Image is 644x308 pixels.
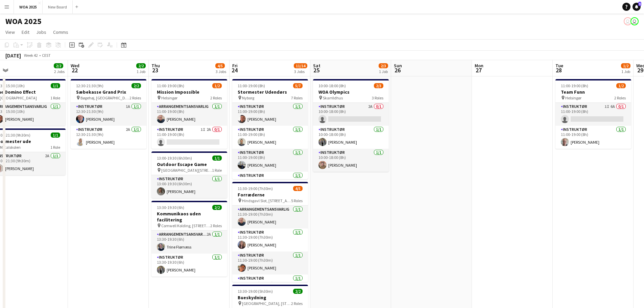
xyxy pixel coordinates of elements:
[33,28,49,37] a: Jobs
[50,28,71,37] a: Comms
[638,2,641,6] span: 5
[624,17,632,25] app-user-avatar: Drift Drift
[5,52,21,59] div: [DATE]
[5,29,15,35] span: View
[14,0,43,14] button: WOA 2025
[22,53,39,58] span: Week 42
[43,0,73,14] button: New Board
[19,28,32,37] a: Edit
[3,28,18,37] a: View
[36,29,46,35] span: Jobs
[42,53,51,58] div: CEST
[22,29,29,35] span: Edit
[630,17,639,25] app-user-avatar: René Sandager
[53,29,68,35] span: Comms
[633,3,641,11] a: 5
[5,16,42,26] h1: WOA 2025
